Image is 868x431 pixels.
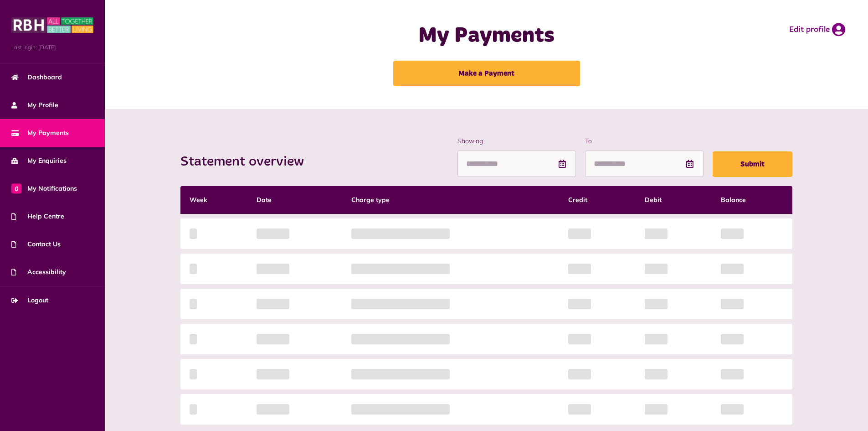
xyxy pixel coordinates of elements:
[11,184,77,193] span: My Notifications
[11,43,93,52] span: Last login: [DATE]
[393,61,580,86] a: Make a Payment
[11,16,93,34] img: MyRBH
[11,267,66,277] span: Accessibility
[789,23,845,36] a: Edit profile
[11,212,64,221] span: Help Centre
[11,156,67,166] span: My Enquiries
[11,239,61,249] span: Contact Us
[11,183,21,193] span: 0
[305,23,668,49] h1: My Payments
[11,128,69,138] span: My Payments
[11,100,58,110] span: My Profile
[11,73,62,82] span: Dashboard
[11,296,48,305] span: Logout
